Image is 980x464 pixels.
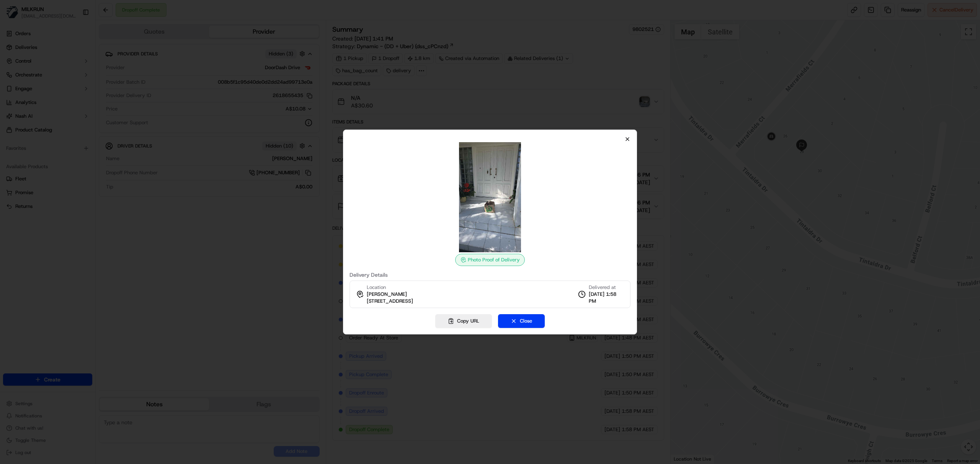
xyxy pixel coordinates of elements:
[498,314,545,328] button: Close
[367,298,413,305] span: [STREET_ADDRESS]
[367,284,386,291] span: Location
[367,291,407,298] span: [PERSON_NAME]
[589,291,624,305] span: [DATE] 1:58 PM
[435,142,545,252] img: photo_proof_of_delivery image
[455,254,525,266] div: Photo Proof of Delivery
[435,314,492,328] button: Copy URL
[350,272,630,277] label: Delivery Details
[589,284,624,291] span: Delivered at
